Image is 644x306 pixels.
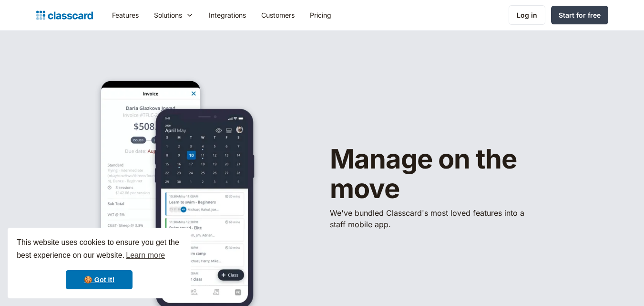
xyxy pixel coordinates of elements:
a: Start for free [551,6,608,24]
a: Logo [36,9,93,22]
a: Log in [509,5,545,25]
a: Integrations [201,4,254,26]
span: This website uses cookies to ensure you get the best experience on our website. [17,237,182,263]
div: Solutions [146,4,201,26]
div: Log in [517,10,537,20]
div: Start for free [559,10,601,20]
a: Customers [254,4,302,26]
div: Solutions [154,10,182,20]
div: cookieconsent [8,228,191,298]
p: We've bundled ​Classcard's most loved features into a staff mobile app. [330,207,530,230]
a: Pricing [302,4,339,26]
a: Features [104,4,146,26]
h1: Manage on the move [330,145,578,203]
a: dismiss cookie message [66,270,133,289]
a: learn more about cookies [124,248,166,263]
